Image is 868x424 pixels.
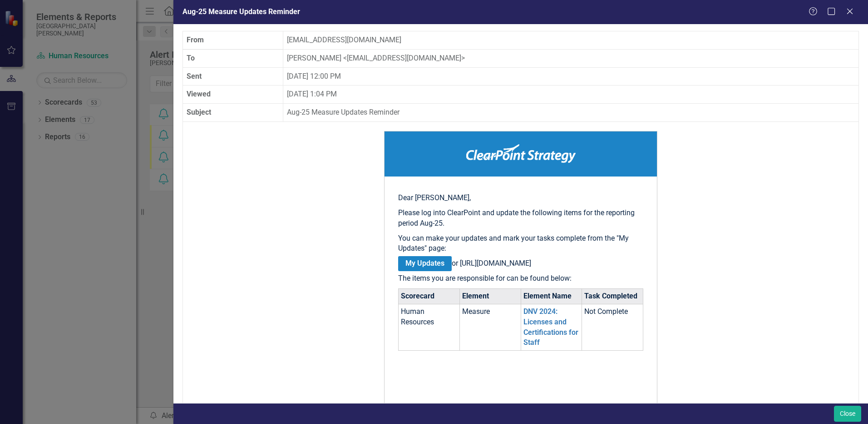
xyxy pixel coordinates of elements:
p: You can make your updates and mark your tasks complete from the "My Updates" page: [398,233,643,254]
p: Dear [PERSON_NAME], [398,193,643,203]
th: From [183,31,283,49]
p: or [URL][DOMAIN_NAME] [398,258,643,269]
td: [PERSON_NAME] [EMAIL_ADDRESS][DOMAIN_NAME] [283,49,858,67]
p: The items you are responsible for can be found below: [398,273,643,284]
th: Subject [183,104,283,122]
td: [DATE] 1:04 PM [283,86,858,104]
button: Close [834,406,861,422]
td: Not Complete [582,304,643,350]
p: Please log into ClearPoint and update the following items for the reporting period Aug-25. [398,208,643,229]
a: My Updates [398,256,452,271]
th: Element Name [521,288,582,304]
span: < [343,54,347,62]
td: Aug-25 Measure Updates Reminder [283,104,858,122]
td: [DATE] 12:00 PM [283,67,858,86]
span: Aug-25 Measure Updates Reminder [182,7,300,16]
td: Human Resources [399,304,460,350]
th: Sent [183,67,283,86]
th: Scorecard [399,288,460,304]
td: [EMAIL_ADDRESS][DOMAIN_NAME] [283,31,858,49]
td: Measure [459,304,521,350]
th: Task Completed [582,288,643,304]
th: To [183,49,283,67]
th: Viewed [183,86,283,104]
th: Element [459,288,521,304]
a: DNV 2024: Licenses and Certifications for Staff [523,307,578,347]
span: > [461,54,465,62]
img: ClearPoint Strategy [466,144,576,163]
